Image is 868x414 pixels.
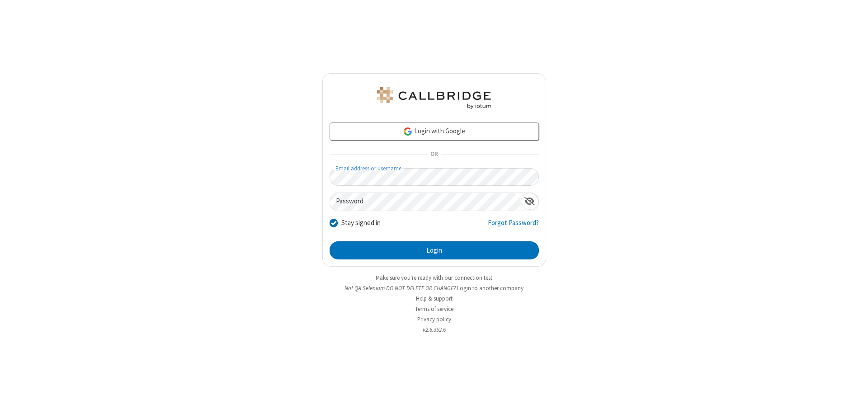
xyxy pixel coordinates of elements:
a: Help & support [416,295,453,302]
li: v2.6.352.6 [322,325,546,334]
button: Login [330,241,539,259]
a: Forgot Password? [488,218,539,235]
a: Login with Google [330,122,539,141]
span: OR [427,148,441,161]
input: Password [330,193,521,211]
button: Login to another company [457,284,524,292]
a: Privacy policy [417,315,451,323]
input: Email address or username [330,168,539,186]
li: Not QA Selenium DO NOT DELETE OR CHANGE? [322,284,546,292]
img: QA Selenium DO NOT DELETE OR CHANGE [375,87,493,109]
img: google-icon.png [403,127,413,136]
div: Show password [521,193,538,210]
a: Make sure you're ready with our connection test [376,274,492,282]
label: Stay signed in [341,218,381,228]
a: Terms of service [415,305,453,313]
